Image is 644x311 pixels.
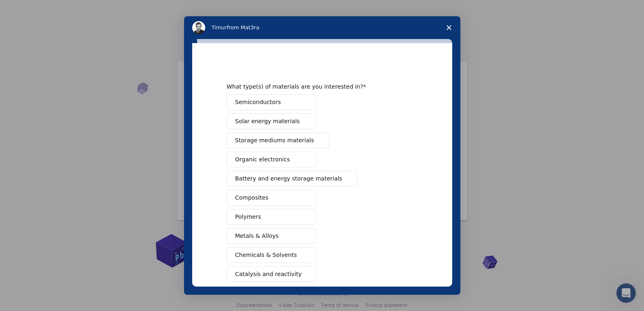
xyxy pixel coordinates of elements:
[16,6,46,13] span: Support
[235,174,343,183] span: Battery and energy storage materials
[227,24,259,30] span: from Mat3ra
[235,251,297,259] span: Chemicals & Solvents
[438,16,460,39] span: Close survey
[235,98,281,107] span: Semiconductors
[227,94,316,110] button: Semiconductors
[235,213,261,221] span: Polymers
[235,194,269,202] span: Composites
[235,155,290,164] span: Organic electronics
[227,247,316,263] button: Chemicals & Solvents
[235,232,279,240] span: Metals & Alloys
[227,133,329,148] button: Storage mediums materials
[227,190,316,206] button: Composites
[212,24,227,30] span: Timur
[235,117,300,126] span: Solar energy materials
[227,171,358,187] button: Battery and energy storage materials
[227,285,316,301] button: Glasses
[227,209,316,225] button: Polymers
[227,113,316,129] button: Solar energy materials
[227,152,316,167] button: Organic electronics
[192,21,205,34] img: Profile image for Timur
[227,228,316,244] button: Metals & Alloys
[235,270,302,278] span: Catalysis and reactivity
[235,136,314,145] span: Storage mediums materials
[227,266,317,282] button: Catalysis and reactivity
[227,83,405,90] div: What type(s) of materials are you interested in?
